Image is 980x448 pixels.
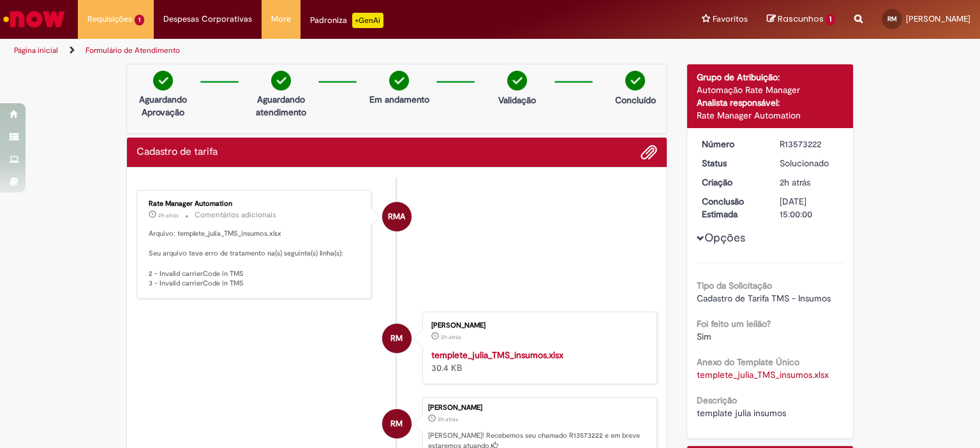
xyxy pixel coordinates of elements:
a: Download de templete_julia_TMS_insumos.xlsx [697,369,829,380]
span: RMA [388,201,405,232]
img: check-circle-green.png [271,71,291,90]
p: Arquivo: templete_julia_TMS_insumos.xlsx Seu arquivo teve erro de tratamento na(s) seguinte(s) li... [149,229,361,289]
div: Rate Manager Automation [697,109,844,122]
span: Favoritos [713,13,748,25]
div: Rate Manager Automation [149,200,361,208]
div: Rafael Marconato [382,324,412,353]
span: Sim [697,331,711,342]
div: 30.4 KB [431,349,644,374]
dt: Conclusão Estimada [692,195,771,220]
div: Rate Manager Automation [382,202,412,231]
a: Página inicial [14,45,58,55]
div: Padroniza [310,13,383,28]
time: 27/09/2025 16:18:42 [438,415,458,423]
div: Automação Rate Manager [697,83,844,96]
img: check-circle-green.png [507,71,527,90]
time: 27/09/2025 16:18:42 [780,177,810,188]
a: Formulário de Atendimento [85,45,180,55]
span: 2h atrás [158,212,179,219]
span: 2h atrás [438,415,458,423]
img: ServiceNow [1,6,67,32]
span: 1 [826,14,835,25]
p: Validação [498,94,536,106]
span: Despesas Corporativas [163,13,252,25]
div: Rafael Marconato [382,409,412,438]
ul: Trilhas de página [10,39,644,62]
time: 27/09/2025 16:18:33 [441,333,461,341]
div: Analista responsável: [697,96,844,109]
img: check-circle-green.png [153,71,173,90]
dt: Número [692,138,771,150]
small: Comentários adicionais [195,210,276,220]
div: 27/09/2025 16:18:42 [780,176,839,189]
span: 2h atrás [780,177,810,188]
p: Concluído [615,94,656,106]
b: Anexo do Template Único [697,356,799,368]
div: [PERSON_NAME] [431,322,644,329]
span: [PERSON_NAME] [906,13,970,24]
p: Em andamento [369,93,429,106]
span: 2h atrás [441,333,461,341]
img: check-circle-green.png [625,71,645,90]
b: Tipo da Solicitação [697,280,772,291]
span: More [271,13,291,25]
span: RM [390,323,403,354]
div: [DATE] 15:00:00 [780,195,839,220]
span: Rascunhos [778,13,824,25]
span: RM [390,408,403,439]
img: check-circle-green.png [389,71,409,90]
span: Requisições [87,13,132,25]
button: Adicionar anexos [641,144,657,161]
span: 1 [135,15,144,25]
div: R13573222 [780,138,839,150]
span: RM [887,15,897,23]
b: Descrição [697,394,737,406]
p: Aguardando atendimento [250,93,312,119]
p: Aguardando Aprovação [132,93,194,119]
span: template julia insumos [697,407,786,419]
p: +GenAi [352,13,383,28]
b: Foi feito um leilão? [697,318,771,329]
div: Solucionado [780,157,839,170]
span: Cadastro de Tarifa TMS - Insumos [697,293,831,304]
time: 27/09/2025 16:20:40 [158,212,179,219]
dt: Criação [692,176,771,189]
div: Grupo de Atribuição: [697,71,844,83]
a: templete_julia_TMS_insumos.xlsx [431,349,563,361]
a: Rascunhos [767,13,835,25]
h2: Cadastro de tarifa Histórico de tíquete [137,147,218,158]
dt: Status [692,157,771,170]
div: [PERSON_NAME] [428,404,650,412]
